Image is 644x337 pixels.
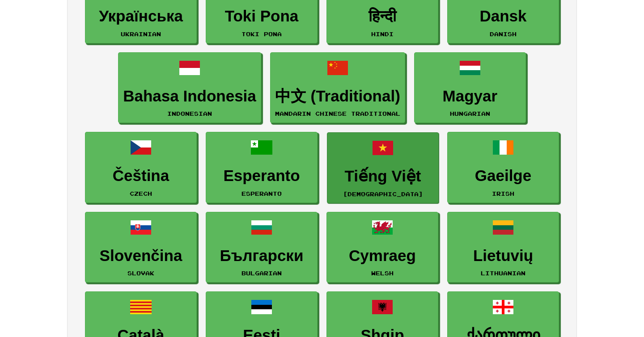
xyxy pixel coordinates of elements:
[241,270,282,276] small: Bulgarian
[371,31,394,37] small: Hindi
[414,52,526,123] a: MagyarHungarian
[343,191,423,197] small: [DEMOGRAPHIC_DATA]
[447,132,559,203] a: GaeilgeIrish
[327,132,439,203] a: Tiếng Việt[DEMOGRAPHIC_DATA]
[90,247,192,265] h3: Slovenčina
[206,212,318,283] a: БългарскиBulgarian
[167,110,212,117] small: Indonesian
[211,8,313,25] h3: Toki Pona
[332,168,434,185] h3: Tiếng Việt
[331,247,433,265] h3: Cymraeg
[90,8,192,25] h3: Українська
[326,212,438,283] a: CymraegWelsh
[450,110,490,117] small: Hungarian
[490,31,517,37] small: Danish
[211,247,313,265] h3: Български
[452,8,554,25] h3: Dansk
[90,167,192,185] h3: Čeština
[211,167,313,185] h3: Esperanto
[241,190,282,197] small: Esperanto
[371,270,394,276] small: Welsh
[275,110,400,117] small: Mandarin Chinese Traditional
[452,167,554,185] h3: Gaeilge
[481,270,525,276] small: Lithuanian
[130,190,152,197] small: Czech
[452,247,554,265] h3: Lietuvių
[331,8,433,25] h3: हिन्दी
[85,132,197,203] a: ČeštinaCzech
[123,88,256,105] h3: Bahasa Indonesia
[419,88,521,105] h3: Magyar
[127,270,154,276] small: Slovak
[275,88,400,105] h3: 中文 (Traditional)
[206,132,318,203] a: EsperantoEsperanto
[121,31,161,37] small: Ukrainian
[85,212,197,283] a: SlovenčinaSlovak
[447,212,559,283] a: LietuviųLithuanian
[270,52,405,123] a: 中文 (Traditional)Mandarin Chinese Traditional
[118,52,261,123] a: Bahasa IndonesiaIndonesian
[492,190,514,197] small: Irish
[241,31,282,37] small: Toki Pona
